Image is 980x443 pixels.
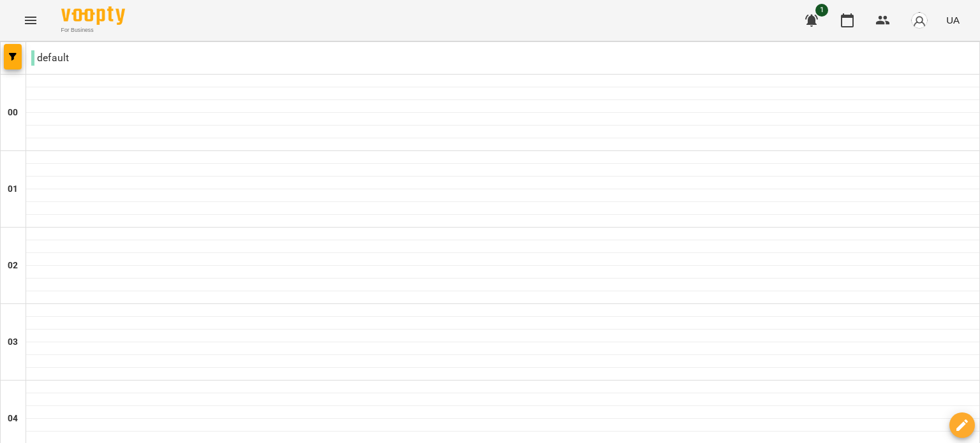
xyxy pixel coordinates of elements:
button: UA [941,8,965,32]
img: Voopty Logo [61,6,125,25]
img: avatar_s.png [910,11,928,29]
button: Menu [15,5,46,36]
h6: 01 [8,182,18,196]
h6: 03 [8,335,18,349]
h6: 00 [8,106,18,120]
span: 1 [815,4,828,17]
p: default [31,50,69,66]
span: For Business [61,26,125,34]
span: UA [946,13,960,27]
h6: 04 [8,412,18,426]
h6: 02 [8,259,18,273]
